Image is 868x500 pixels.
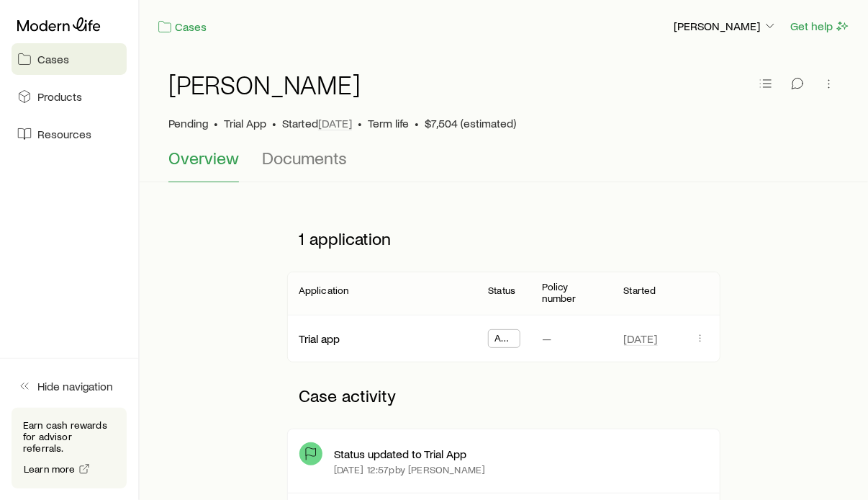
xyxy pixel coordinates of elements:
span: Hide navigation [37,379,113,393]
span: • [214,116,218,130]
p: 1 application [287,217,721,260]
h1: [PERSON_NAME] [168,70,361,99]
span: Trial App [224,116,266,130]
p: Status updated to Trial App [334,447,466,461]
p: Started [624,285,656,296]
p: — [543,331,552,346]
p: Status [488,285,515,296]
p: Application [299,285,349,296]
div: Earn cash rewards for advisor referrals.Learn more [12,408,127,488]
p: Case activity [287,374,721,417]
span: • [415,116,419,130]
span: [DATE] [318,116,352,130]
p: [PERSON_NAME] [674,19,777,33]
div: Case details tabs [168,148,839,182]
span: Resources [37,127,91,141]
a: Cases [12,43,127,75]
span: App Received [494,332,513,347]
p: Earn cash rewards for advisor referrals. [23,419,115,454]
p: Pending [168,116,208,130]
a: Cases [157,19,207,35]
a: Resources [12,118,127,150]
div: Trial app [299,331,340,347]
p: [DATE] 12:57p by [PERSON_NAME] [334,464,486,476]
span: Cases [37,52,69,66]
button: [PERSON_NAME] [673,18,778,35]
button: Hide navigation [12,370,127,402]
span: Products [37,89,82,104]
span: • [358,116,362,130]
span: Learn more [24,464,76,474]
span: Overview [168,148,239,168]
p: Started [282,116,352,130]
button: Get help [790,18,851,35]
span: $7,504 (estimated) [425,116,516,130]
span: Term life [368,116,409,130]
span: [DATE] [624,331,658,346]
span: Documents [262,148,347,168]
a: Products [12,81,127,112]
a: Trial app [299,331,340,345]
span: • [272,116,276,130]
p: Policy number [543,281,601,304]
